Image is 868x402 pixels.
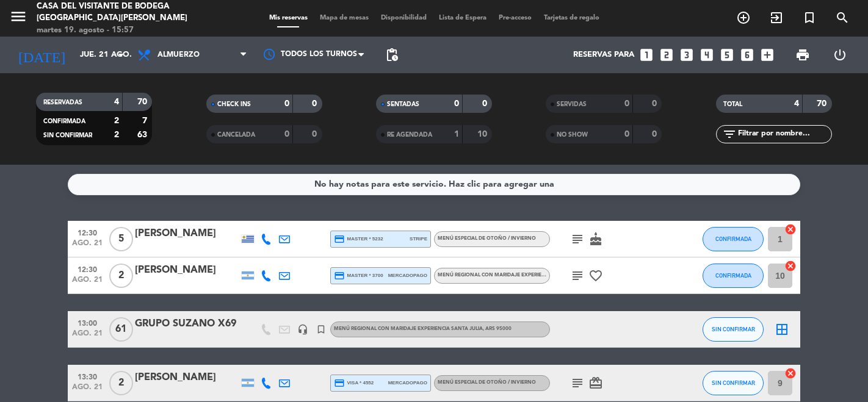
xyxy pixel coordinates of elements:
span: visa * 4552 [334,378,374,389]
i: turned_in_not [802,10,817,25]
i: [DATE] [9,41,74,68]
span: SIN CONFIRMAR [712,379,755,386]
span: SIN CONFIRMAR [712,326,755,332]
span: print [795,48,810,62]
span: 5 [109,227,133,251]
strong: 0 [284,99,289,108]
span: ago. 21 [72,276,103,290]
button: menu [9,7,27,30]
strong: 0 [652,99,659,108]
i: subject [570,232,585,246]
strong: 2 [114,117,119,125]
span: pending_actions [385,48,399,62]
strong: 0 [624,130,629,138]
span: SIN CONFIRMAR [43,132,92,138]
span: 12:30 [72,262,103,276]
span: Tarjetas de regalo [538,15,606,21]
strong: 4 [114,98,119,106]
span: stripe [410,235,427,243]
span: ago. 21 [72,383,103,397]
i: filter_list [722,127,737,142]
button: SIN CONFIRMAR [703,371,764,395]
span: NO SHOW [557,132,588,138]
input: Filtrar por nombre... [737,127,831,141]
strong: 1 [454,130,459,138]
span: CONFIRMADA [715,272,751,279]
span: CONFIRMADA [43,118,85,124]
button: SIN CONFIRMAR [703,317,764,342]
div: [PERSON_NAME] [135,370,239,386]
strong: 0 [652,130,659,138]
span: Menú Regional con maridaje Experiencia Santa Julia [334,326,512,331]
i: power_settings_new [833,48,847,62]
span: Disponibilidad [375,15,433,21]
i: arrow_drop_down [114,48,128,62]
strong: 0 [312,130,319,138]
i: menu [9,7,27,26]
span: RESERVADAS [43,99,82,106]
i: looks_4 [699,47,715,63]
strong: 0 [284,130,289,138]
i: card_giftcard [588,376,603,390]
span: master * 3700 [334,270,383,281]
i: looks_two [659,47,675,63]
i: looks_one [638,47,654,63]
div: GRUPO SUZANO X69 [135,316,239,332]
span: Mis reservas [263,15,314,21]
span: ago. 21 [72,329,103,343]
span: CANCELADA [217,132,255,138]
div: No hay notas para este servicio. Haz clic para agregar una [314,178,554,192]
span: Almuerzo [157,51,200,59]
span: SERVIDAS [557,101,587,107]
span: Pre-acceso [493,15,538,21]
span: 13:00 [72,315,103,329]
strong: 7 [142,117,150,125]
i: subject [570,268,585,283]
div: [PERSON_NAME] [135,226,239,242]
span: Menú especial de otoño / invierno [438,236,536,241]
i: subject [570,376,585,390]
strong: 0 [482,99,490,108]
span: RE AGENDADA [387,132,432,138]
i: add_box [759,47,775,63]
i: credit_card [334,270,345,281]
strong: 10 [477,130,490,138]
span: Menú especial de otoño / invierno [438,380,536,385]
i: turned_in_not [316,324,327,335]
strong: 2 [114,131,119,139]
span: TOTAL [723,101,742,107]
i: credit_card [334,378,345,389]
div: [PERSON_NAME] [135,262,239,278]
span: 12:30 [72,225,103,239]
span: CHECK INS [217,101,251,107]
strong: 0 [454,99,459,108]
span: 13:30 [72,369,103,383]
span: Mapa de mesas [314,15,375,21]
span: ago. 21 [72,239,103,253]
span: master * 5232 [334,234,383,245]
i: add_circle_outline [736,10,751,25]
i: exit_to_app [769,10,784,25]
strong: 70 [137,98,150,106]
span: 61 [109,317,133,342]
button: CONFIRMADA [703,264,764,288]
i: cake [588,232,603,246]
strong: 70 [817,99,829,108]
span: 2 [109,371,133,395]
i: cancel [784,367,797,379]
strong: 0 [624,99,629,108]
div: martes 19. agosto - 15:57 [37,24,208,37]
strong: 0 [312,99,319,108]
span: 2 [109,264,133,288]
button: CONFIRMADA [703,227,764,251]
span: mercadopago [388,271,427,279]
i: credit_card [334,234,345,245]
div: Casa del Visitante de Bodega [GEOGRAPHIC_DATA][PERSON_NAME] [37,1,208,24]
span: Lista de Espera [433,15,493,21]
span: CONFIRMADA [715,235,751,242]
div: LOG OUT [822,37,859,73]
span: mercadopago [388,379,427,387]
strong: 4 [794,99,799,108]
span: SENTADAS [387,101,419,107]
strong: 63 [137,131,150,139]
